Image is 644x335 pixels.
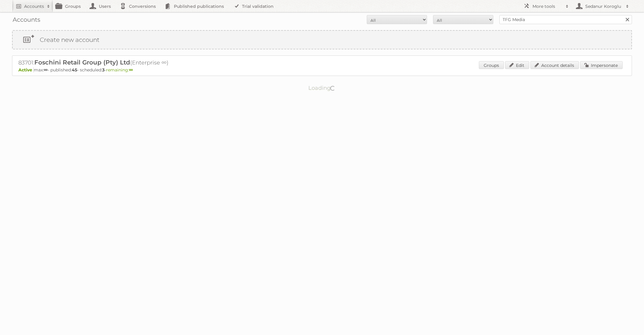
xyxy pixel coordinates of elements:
a: Edit [505,61,529,69]
h2: More tools [532,3,563,9]
a: Groups [479,61,504,69]
a: Account details [530,61,579,69]
strong: ∞ [129,67,133,73]
strong: 45 [72,67,77,73]
span: Active [18,67,34,73]
h2: 83701: (Enterprise ∞) [18,59,229,67]
strong: 3 [102,67,105,73]
a: Create new account [13,31,631,49]
strong: ∞ [44,67,48,73]
p: Loading [289,82,355,94]
h2: Accounts [24,3,44,9]
span: remaining: [106,67,133,73]
h2: Sedanur Koroglu [584,3,623,9]
span: Foschini Retail Group (Pty) Ltd [34,59,130,66]
a: Impersonate [580,61,623,69]
p: max: - published: - scheduled: - [18,67,626,73]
